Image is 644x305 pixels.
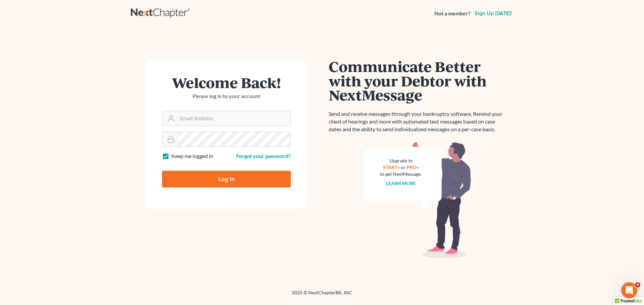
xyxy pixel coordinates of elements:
[383,164,400,170] a: START+
[473,11,513,16] a: Sign up [DATE]!
[236,153,291,159] a: Forgot your password?
[177,111,290,126] input: Email Address
[162,75,291,90] h1: Welcome Back!
[162,171,291,187] input: Log In
[434,10,471,17] strong: Not a member?
[635,282,640,288] span: 4
[131,289,513,301] div: 2025 © NextChapterBK, INC
[162,92,291,100] p: Please log in to your account
[621,282,637,298] iframe: Intercom live chat
[329,110,506,133] p: Send and receive messages through your bankruptcy software. Remind your client of hearings and mo...
[380,157,422,164] div: Upgrade to
[171,152,213,160] label: Keep me logged in
[364,141,471,258] img: nextmessage_bg-59042aed3d76b12b5cd301f8e5b87938c9018125f34e5fa2b7a6b67550977c72.svg
[407,164,419,170] a: PRO+
[401,164,406,170] span: or
[386,180,416,186] a: Learn more
[329,59,506,102] h1: Communicate Better with your Debtor with NextMessage
[380,171,422,177] div: to get NextMessage.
